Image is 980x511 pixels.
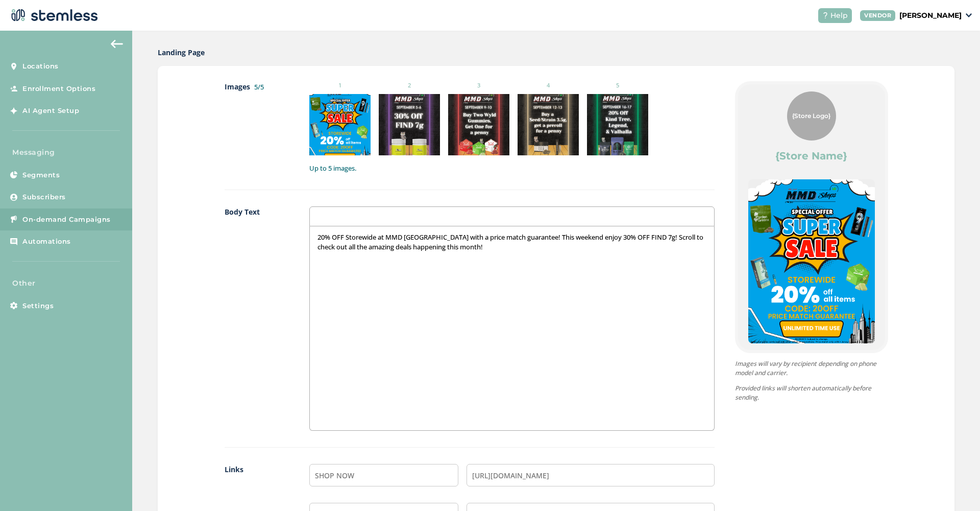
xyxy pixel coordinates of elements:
[8,5,98,26] img: logo-dark-0685b13c.svg
[309,164,714,174] label: Up to 5 images.
[309,94,371,155] img: uylE8ZrthdAAAAABJRU5ErkJggg==
[804,350,819,365] button: Item 2
[735,384,888,402] p: Provided links will shorten automatically before sending.
[22,215,111,225] span: On-demand Campaigns
[309,81,371,90] small: 1
[22,84,95,94] span: Enrollment Options
[735,359,888,378] p: Images will vary by recipient depending on phone model and carrier.
[789,350,804,365] button: Item 1
[22,237,71,247] span: Automations
[792,111,830,121] span: {Store Logo}
[587,94,648,155] img: J+E9MyBKRWwAAAABJRU5ErkJggg==
[775,149,847,163] label: {Store Name}
[822,12,828,18] img: icon-help-white-03924b79.svg
[773,350,789,365] button: Item 0
[966,13,972,17] img: icon_down-arrow-small-66adaf34.svg
[518,94,579,155] img: yrmmAPv3Mr+B93vqSpmPDsbwAAAABJRU5ErkJggg==
[835,350,850,365] button: Item 4
[309,464,458,486] input: Enter Label
[830,10,848,21] span: Help
[518,81,579,90] small: 4
[587,81,648,90] small: 5
[22,106,79,116] span: AI Agent Setup
[22,301,54,311] span: Settings
[379,81,440,90] small: 2
[448,81,509,90] small: 3
[158,47,205,58] label: Landing Page
[748,179,875,343] img: uylE8ZrthdAAAAABJRU5ErkJggg==
[819,350,835,365] button: Item 3
[22,170,60,180] span: Segments
[467,464,715,486] input: Enter Link 1 e.g. https://www.google.com
[22,192,66,202] span: Subscribers
[111,40,123,48] img: icon-arrow-back-accent-c549486e.svg
[379,94,440,155] img: rcyV60Y4S9Ma3vkDuYkjfA229OEAAAAASUVORK5CYII=
[254,82,264,91] label: 5/5
[317,233,706,251] p: 20% OFF Storewide at MMD [GEOGRAPHIC_DATA] with a price match guarantee! This weekend enjoy 30% O...
[225,81,289,173] label: Images
[899,10,962,21] p: [PERSON_NAME]
[448,94,509,155] img: EdHMiaAAAAAElFTkSuQmCC
[22,61,59,72] span: Locations
[860,10,895,21] div: VENDOR
[929,462,980,511] iframe: Chat Widget
[225,206,289,431] label: Body Text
